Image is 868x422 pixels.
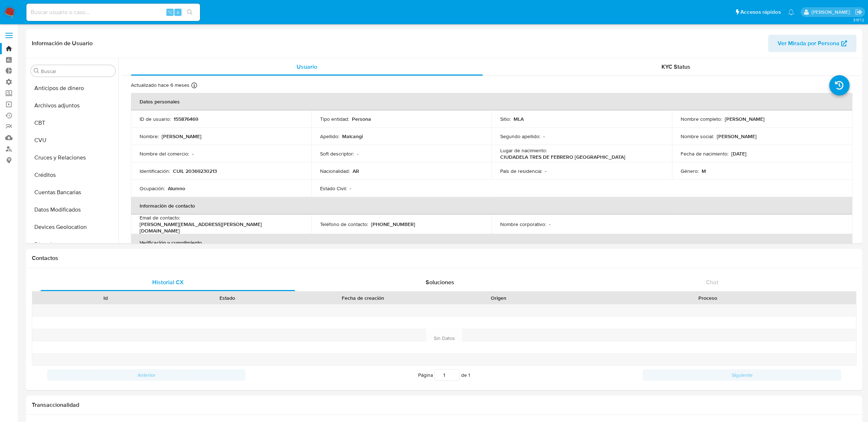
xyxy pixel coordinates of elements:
p: Soft descriptor : [320,150,354,157]
button: CBT [28,114,118,132]
p: [PHONE_NUMBER] [371,221,415,227]
p: - [545,168,546,174]
p: CIUDADELA TRES DE FEBRERO [GEOGRAPHIC_DATA] [500,154,625,160]
button: Cruces y Relaciones [28,149,118,166]
button: Direcciones [28,236,118,253]
button: CVU [28,132,118,149]
p: Persona [352,116,371,122]
p: - [357,150,358,157]
span: Historial CX [152,278,184,286]
span: Página de [418,369,470,381]
p: Estado Civil : [320,185,347,192]
button: Buscar [34,68,39,74]
p: [PERSON_NAME] [725,116,765,122]
p: eric.malcangi@mercadolibre.com [812,9,852,16]
p: Segundo apellido : [500,133,540,140]
button: Anterior [47,369,246,381]
p: - [192,150,193,157]
th: Información de contacto [131,197,852,214]
p: [PERSON_NAME][EMAIL_ADDRESS][PERSON_NAME][DOMAIN_NAME] [140,221,300,234]
p: - [543,133,545,140]
p: MLA [514,116,524,122]
p: Tipo entidad : [320,116,349,122]
p: Nacionalidad : [320,168,350,174]
p: CUIL 20369230213 [173,168,217,174]
p: Fecha de nacimiento : [681,150,728,157]
h1: Información de Usuario [32,40,93,47]
p: ID de usuario : [140,116,171,122]
p: Género : [681,168,699,174]
p: Teléfono de contacto : [320,221,368,227]
p: Ocupación : [140,185,165,192]
button: Ver Mirada por Persona [768,35,856,52]
input: Buscar [41,68,112,74]
span: KYC Status [661,63,690,71]
p: M [702,168,706,174]
p: [PERSON_NAME] [162,133,201,140]
input: Buscar usuario o caso... [26,8,200,17]
span: Soluciones [426,278,454,286]
a: Notificaciones [788,9,794,15]
h1: Transaccionalidad [32,401,856,409]
button: Anticipos de dinero [28,80,118,97]
a: Salir [855,8,863,16]
p: Sitio : [500,116,511,122]
p: Identificación : [140,168,170,174]
button: Siguiente [643,369,841,381]
p: [DATE] [731,150,746,157]
p: Nombre corporativo : [500,221,546,227]
button: Créditos [28,166,118,184]
th: Verificación y cumplimiento [131,234,852,251]
div: Id [50,294,161,302]
button: Datos Modificados [28,201,118,218]
p: AR [353,168,359,174]
p: Nombre : [140,133,159,140]
p: Alumno [168,185,185,192]
p: Nombre del comercio : [140,150,189,157]
p: Apellido : [320,133,339,140]
p: Nombre completo : [681,116,722,122]
span: ⌥ [167,9,173,16]
button: Archivos adjuntos [28,97,118,114]
p: País de residencia : [500,168,542,174]
th: Datos personales [131,93,852,110]
span: Ver Mirada por Persona [778,35,839,52]
div: Estado [171,294,283,302]
p: Malcangi [342,133,363,140]
span: Accesos rápidos [740,8,781,16]
p: Lugar de nacimiento : [500,147,547,154]
div: Origen [443,294,554,302]
p: - [350,185,351,192]
div: Fecha de creación [293,294,433,302]
p: Email de contacto : [140,214,180,221]
span: 1 [468,371,470,379]
p: Actualizado hace 6 meses [131,82,190,89]
div: Proceso [564,294,851,302]
button: search-icon [182,7,197,17]
button: Cuentas Bancarias [28,184,118,201]
p: 155876469 [174,116,198,122]
p: Nombre social : [681,133,714,140]
span: s [177,9,179,16]
p: [PERSON_NAME] [717,133,757,140]
p: - [549,221,550,227]
button: Devices Geolocation [28,218,118,236]
h1: Contactos [32,255,856,262]
span: Usuario [297,63,317,71]
span: Chat [706,278,718,286]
